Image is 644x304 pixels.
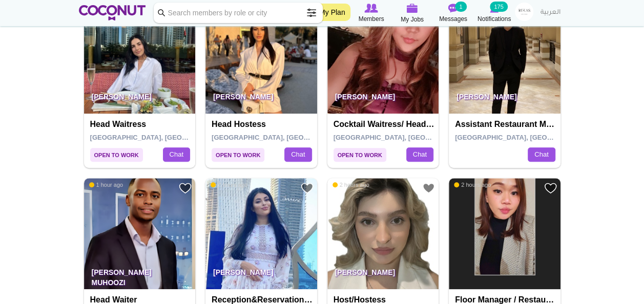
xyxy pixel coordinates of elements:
[89,181,123,188] span: 1 hour ago
[154,3,323,23] input: Search members by role or city
[490,4,498,13] img: Notifications
[90,134,236,141] span: [GEOGRAPHIC_DATA], [GEOGRAPHIC_DATA]
[284,147,311,162] a: Chat
[407,4,418,13] img: My Jobs
[406,147,433,162] a: Chat
[455,120,557,129] h4: Assistant Restaurant Manager
[179,182,192,194] a: Add to Favourites
[205,260,317,289] p: [PERSON_NAME]
[79,5,146,20] img: Home
[358,14,384,24] span: Members
[364,4,378,13] img: Browse Members
[454,181,491,188] span: 2 hours ago
[90,120,192,129] h4: Head Waitress
[474,3,515,24] a: Notifications Notifications 175
[334,120,435,129] h4: Cocktail Waitress/ head waitresses/vip waitress/waitress
[333,181,369,188] span: 2 hours ago
[351,3,392,24] a: Browse Members Members
[392,3,433,25] a: My Jobs My Jobs
[327,260,439,289] p: [PERSON_NAME]
[163,147,190,162] a: Chat
[455,134,601,141] span: [GEOGRAPHIC_DATA], [GEOGRAPHIC_DATA]
[334,148,386,162] span: Open to Work
[455,2,466,12] small: 1
[205,85,317,114] p: [PERSON_NAME]
[84,260,196,289] p: [PERSON_NAME] Muhoozi
[212,120,314,129] h4: Head Hostess
[477,14,511,24] span: Notifications
[490,2,507,12] small: 175
[327,85,439,114] p: [PERSON_NAME]
[535,3,566,23] a: العربية
[422,182,435,194] a: Add to Favourites
[449,85,560,114] p: [PERSON_NAME]
[439,14,467,24] span: Messages
[212,148,264,162] span: Open to Work
[448,4,459,13] img: Messages
[433,3,474,24] a: Messages Messages 1
[334,134,480,141] span: [GEOGRAPHIC_DATA], [GEOGRAPHIC_DATA]
[212,134,358,141] span: [GEOGRAPHIC_DATA], [GEOGRAPHIC_DATA]
[528,147,555,162] a: Chat
[301,182,314,194] a: Add to Favourites
[401,14,424,25] span: My Jobs
[314,4,350,21] a: My Plan
[84,85,196,114] p: [PERSON_NAME]
[90,148,143,162] span: Open to Work
[211,181,247,188] span: 2 hours ago
[544,182,557,194] a: Add to Favourites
